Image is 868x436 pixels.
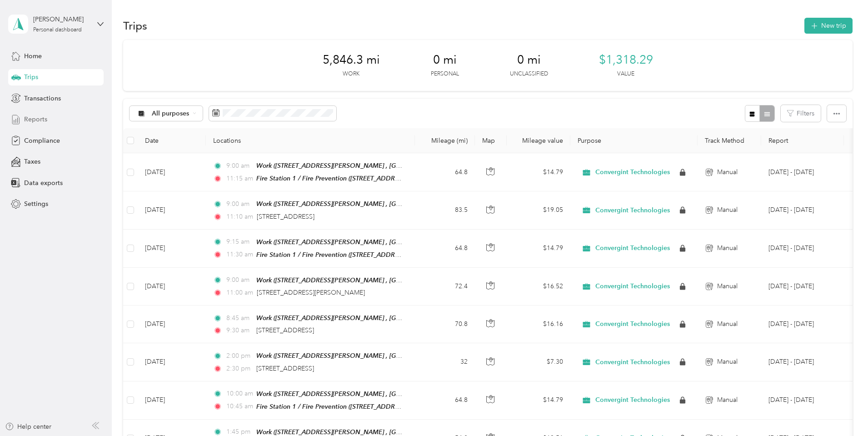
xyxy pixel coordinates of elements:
[33,27,82,33] div: Personal dashboard
[761,153,844,191] td: Sep 1 - 30, 2025
[717,319,738,329] span: Manual
[24,199,48,209] span: Settings
[717,167,738,177] span: Manual
[226,401,252,411] span: 10:45 am
[256,390,522,398] span: Work ([STREET_ADDRESS][PERSON_NAME] , [GEOGRAPHIC_DATA], [GEOGRAPHIC_DATA])
[433,53,457,67] span: 0 mi
[761,230,844,268] td: Sep 1 - 30, 2025
[595,206,670,215] span: Convergint Technologies
[256,238,522,246] span: Work ([STREET_ADDRESS][PERSON_NAME] , [GEOGRAPHIC_DATA], [GEOGRAPHIC_DATA])
[595,168,670,176] span: Convergint Technologies
[415,343,475,381] td: 32
[415,306,475,343] td: 70.8
[226,199,252,209] span: 9:00 am
[138,268,206,306] td: [DATE]
[257,289,365,296] span: [STREET_ADDRESS][PERSON_NAME]
[761,343,844,381] td: Sep 1 - 30, 2025
[226,364,252,374] span: 2:30 pm
[138,343,206,381] td: [DATE]
[24,178,63,188] span: Data exports
[415,230,475,268] td: 64.8
[256,314,522,322] span: Work ([STREET_ADDRESS][PERSON_NAME] , [GEOGRAPHIC_DATA], [GEOGRAPHIC_DATA])
[507,268,570,306] td: $16.52
[323,53,380,67] span: 5,846.3 mi
[226,237,252,247] span: 9:15 am
[431,70,459,78] p: Personal
[761,128,844,153] th: Report
[138,306,206,343] td: [DATE]
[761,381,844,420] td: Sep 1 - 30, 2025
[717,205,738,215] span: Manual
[123,21,147,30] h1: Trips
[617,70,634,78] p: Value
[256,403,409,411] span: Fire Station 1 / Fire Prevention ([STREET_ADDRESS])
[138,191,206,229] td: [DATE]
[507,153,570,191] td: $14.79
[256,251,409,259] span: Fire Station 1 / Fire Prevention ([STREET_ADDRESS])
[510,70,548,78] p: Unclassified
[595,282,670,291] span: Convergint Technologies
[507,230,570,268] td: $14.79
[226,389,252,399] span: 10:00 am
[5,422,51,431] div: Help center
[138,381,206,420] td: [DATE]
[226,161,252,171] span: 9:00 am
[138,153,206,191] td: [DATE]
[226,212,253,222] span: 11:10 am
[595,358,670,366] span: Convergint Technologies
[24,136,60,145] span: Compliance
[475,128,507,153] th: Map
[517,53,541,67] span: 0 mi
[761,191,844,229] td: Sep 1 - 30, 2025
[152,110,190,117] span: All purposes
[226,288,253,298] span: 11:00 am
[24,72,38,82] span: Trips
[781,105,821,122] button: Filters
[226,313,252,323] span: 8:45 am
[343,70,359,78] p: Work
[717,243,738,253] span: Manual
[226,326,252,336] span: 9:30 am
[415,128,475,153] th: Mileage (mi)
[717,395,738,405] span: Manual
[761,268,844,306] td: Sep 1 - 30, 2025
[415,381,475,420] td: 64.8
[507,191,570,229] td: $19.05
[595,320,670,328] span: Convergint Technologies
[257,213,314,221] span: [STREET_ADDRESS]
[206,128,415,153] th: Locations
[256,162,522,170] span: Work ([STREET_ADDRESS][PERSON_NAME] , [GEOGRAPHIC_DATA], [GEOGRAPHIC_DATA])
[817,385,868,436] iframe: Everlance-gr Chat Button Frame
[415,268,475,306] td: 72.4
[761,306,844,343] td: Sep 1 - 30, 2025
[138,128,206,153] th: Date
[256,428,522,436] span: Work ([STREET_ADDRESS][PERSON_NAME] , [GEOGRAPHIC_DATA], [GEOGRAPHIC_DATA])
[138,230,206,268] td: [DATE]
[226,174,252,184] span: 11:15 am
[256,352,522,360] span: Work ([STREET_ADDRESS][PERSON_NAME] , [GEOGRAPHIC_DATA], [GEOGRAPHIC_DATA])
[256,200,522,208] span: Work ([STREET_ADDRESS][PERSON_NAME] , [GEOGRAPHIC_DATA], [GEOGRAPHIC_DATA])
[415,191,475,229] td: 83.5
[226,250,252,260] span: 11:30 am
[507,306,570,343] td: $16.16
[415,153,475,191] td: 64.8
[507,128,570,153] th: Mileage value
[226,275,252,285] span: 9:00 am
[256,175,409,182] span: Fire Station 1 / Fire Prevention ([STREET_ADDRESS])
[24,51,42,61] span: Home
[33,15,90,24] div: [PERSON_NAME]
[595,396,670,404] span: Convergint Technologies
[595,244,670,252] span: Convergint Technologies
[24,157,40,166] span: Taxes
[24,94,61,103] span: Transactions
[717,281,738,291] span: Manual
[256,326,314,334] span: [STREET_ADDRESS]
[698,128,761,153] th: Track Method
[507,381,570,420] td: $14.79
[256,365,314,372] span: [STREET_ADDRESS]
[570,128,698,153] th: Purpose
[599,53,653,67] span: $1,318.29
[24,115,47,124] span: Reports
[507,343,570,381] td: $7.30
[256,276,522,284] span: Work ([STREET_ADDRESS][PERSON_NAME] , [GEOGRAPHIC_DATA], [GEOGRAPHIC_DATA])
